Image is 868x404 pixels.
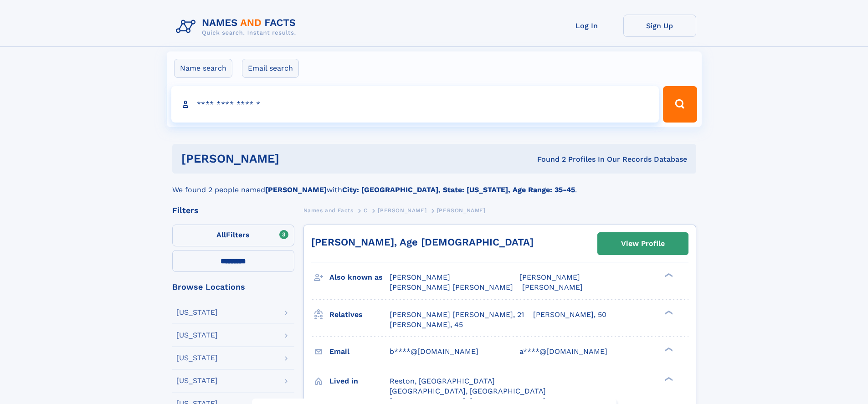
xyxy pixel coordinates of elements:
[329,270,390,285] h3: Also known as
[176,377,218,384] div: [US_STATE]
[329,344,390,359] h3: Email
[378,205,426,216] a: [PERSON_NAME]
[390,377,495,385] span: Reston, [GEOGRAPHIC_DATA]
[550,15,623,37] a: Log In
[621,233,665,254] div: View Profile
[390,283,513,291] span: [PERSON_NAME] [PERSON_NAME]
[172,283,294,291] div: Browse Locations
[311,236,534,248] a: [PERSON_NAME], Age [DEMOGRAPHIC_DATA]
[663,376,673,382] div: ❯
[176,354,218,362] div: [US_STATE]
[390,320,463,330] a: [PERSON_NAME], 45
[329,373,390,389] h3: Lived in
[378,207,426,214] span: [PERSON_NAME]
[242,59,299,78] label: Email search
[663,309,673,315] div: ❯
[533,310,606,320] a: [PERSON_NAME], 50
[172,15,303,39] img: Logo Names and Facts
[216,230,226,239] span: All
[522,283,583,291] span: [PERSON_NAME]
[342,185,575,194] b: City: [GEOGRAPHIC_DATA], State: [US_STATE], Age Range: 35-45
[303,205,354,216] a: Names and Facts
[181,153,408,164] h1: [PERSON_NAME]
[663,346,673,352] div: ❯
[174,59,232,78] label: Name search
[172,206,294,215] div: Filters
[408,154,687,164] div: Found 2 Profiles In Our Records Database
[663,86,697,123] button: Search Button
[176,309,218,316] div: [US_STATE]
[390,310,524,320] a: [PERSON_NAME] [PERSON_NAME], 21
[623,15,696,37] a: Sign Up
[437,207,486,214] span: [PERSON_NAME]
[390,273,450,281] span: [PERSON_NAME]
[663,272,673,278] div: ❯
[265,185,327,194] b: [PERSON_NAME]
[364,205,368,216] a: C
[172,174,696,195] div: We found 2 people named with .
[329,307,390,322] h3: Relatives
[176,332,218,339] div: [US_STATE]
[519,273,580,281] span: [PERSON_NAME]
[390,387,546,395] span: [GEOGRAPHIC_DATA], [GEOGRAPHIC_DATA]
[364,207,368,214] span: C
[598,233,688,255] a: View Profile
[171,86,659,123] input: search input
[172,225,294,246] label: Filters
